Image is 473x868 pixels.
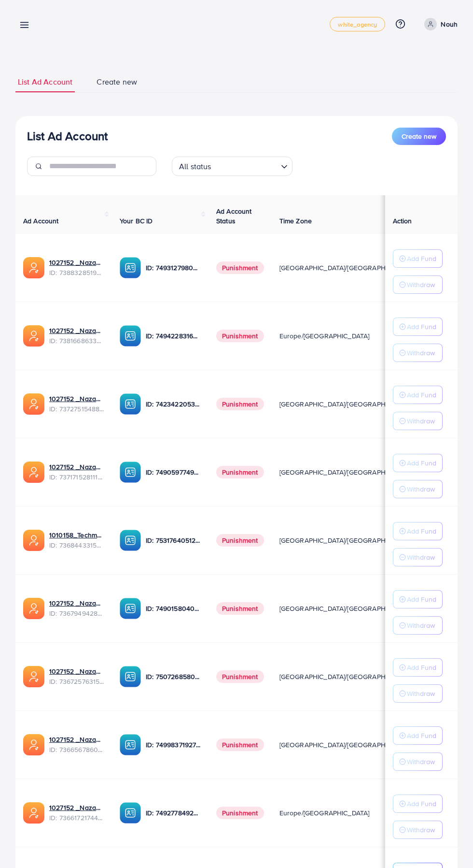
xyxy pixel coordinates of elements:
[49,336,104,346] span: ID: 7381668633665093648
[393,616,443,635] button: Withdraw
[27,129,108,143] h3: List Ad Account
[23,462,44,483] img: ic-ads-acc.e4c84228.svg
[407,321,436,333] p: Add Fund
[49,666,104,686] div: <span class='underline'>1027152 _Nazaagency_016</span></br>7367257631523782657
[393,752,443,771] button: Withdraw
[49,803,104,823] div: <span class='underline'>1027152 _Nazaagency_018</span></br>7366172174454882305
[420,18,458,30] a: Nouh
[146,603,201,614] p: ID: 7490158040596217873
[407,279,435,290] p: Withdraw
[279,399,414,409] span: [GEOGRAPHIC_DATA]/[GEOGRAPHIC_DATA]
[49,326,104,346] div: <span class='underline'>1027152 _Nazaagency_023</span></br>7381668633665093648
[49,540,104,550] span: ID: 7368443315504726017
[279,808,370,818] span: Europe/[GEOGRAPHIC_DATA]
[49,394,104,414] div: <span class='underline'>1027152 _Nazaagency_007</span></br>7372751548805726224
[393,275,443,294] button: Withdraw
[393,684,443,703] button: Withdraw
[23,802,44,824] img: ic-ads-acc.e4c84228.svg
[146,262,201,274] p: ID: 7493127980932333584
[120,530,141,551] img: ic-ba-acc.ded83a64.svg
[279,467,414,477] span: [GEOGRAPHIC_DATA]/[GEOGRAPHIC_DATA]
[146,671,201,682] p: ID: 7507268580682137618
[393,412,443,430] button: Withdraw
[393,480,443,498] button: Withdraw
[18,76,72,87] span: List Ad Account
[146,330,201,342] p: ID: 7494228316518858759
[216,330,264,342] span: Punishment
[441,18,458,30] p: Nouh
[407,593,436,605] p: Add Fund
[49,530,104,550] div: <span class='underline'>1010158_Techmanistan pk acc_1715599413927</span></br>7368443315504726017
[216,670,264,683] span: Punishment
[407,389,436,401] p: Add Fund
[407,824,435,836] p: Withdraw
[49,813,104,823] span: ID: 7366172174454882305
[120,666,141,687] img: ic-ba-acc.ded83a64.svg
[279,604,414,613] span: [GEOGRAPHIC_DATA]/[GEOGRAPHIC_DATA]
[120,734,141,755] img: ic-ba-acc.ded83a64.svg
[407,457,436,469] p: Add Fund
[49,462,104,472] a: 1027152 _Nazaagency_04
[97,76,137,87] span: Create new
[49,394,104,404] a: 1027152 _Nazaagency_007
[279,740,414,750] span: [GEOGRAPHIC_DATA]/[GEOGRAPHIC_DATA]
[407,798,436,810] p: Add Fund
[120,257,141,278] img: ic-ba-acc.ded83a64.svg
[393,522,443,540] button: Add Fund
[216,261,264,274] span: Punishment
[407,688,435,699] p: Withdraw
[120,393,141,415] img: ic-ba-acc.ded83a64.svg
[338,21,377,28] span: white_agency
[279,216,312,226] span: Time Zone
[330,17,385,31] a: white_agency
[214,158,277,174] input: Search for option
[49,258,104,277] div: <span class='underline'>1027152 _Nazaagency_019</span></br>7388328519014645761
[49,677,104,686] span: ID: 7367257631523782657
[120,462,141,483] img: ic-ba-acc.ded83a64.svg
[393,318,443,336] button: Add Fund
[49,326,104,335] a: 1027152 _Nazaagency_023
[23,530,44,551] img: ic-ads-acc.e4c84228.svg
[49,803,104,812] a: 1027152 _Nazaagency_018
[146,739,201,751] p: ID: 7499837192777400321
[49,472,104,482] span: ID: 7371715281112170513
[146,398,201,410] p: ID: 7423422053648285697
[49,735,104,754] div: <span class='underline'>1027152 _Nazaagency_0051</span></br>7366567860828749825
[407,253,436,264] p: Add Fund
[49,608,104,618] span: ID: 7367949428067450896
[393,386,443,404] button: Add Fund
[49,404,104,414] span: ID: 7372751548805726224
[393,249,443,268] button: Add Fund
[432,825,466,861] iframe: Chat
[216,807,264,819] span: Punishment
[23,257,44,278] img: ic-ads-acc.e4c84228.svg
[177,159,213,174] span: All status
[279,263,414,273] span: [GEOGRAPHIC_DATA]/[GEOGRAPHIC_DATA]
[393,216,412,226] span: Action
[49,268,104,277] span: ID: 7388328519014645761
[120,216,153,226] span: Your BC ID
[216,602,264,615] span: Punishment
[279,535,414,545] span: [GEOGRAPHIC_DATA]/[GEOGRAPHIC_DATA]
[407,483,435,495] p: Withdraw
[23,598,44,619] img: ic-ads-acc.e4c84228.svg
[407,525,436,537] p: Add Fund
[49,666,104,676] a: 1027152 _Nazaagency_016
[216,398,264,410] span: Punishment
[120,598,141,619] img: ic-ba-acc.ded83a64.svg
[120,802,141,824] img: ic-ba-acc.ded83a64.svg
[407,620,435,631] p: Withdraw
[393,821,443,839] button: Withdraw
[393,548,443,566] button: Withdraw
[393,454,443,472] button: Add Fund
[216,466,264,478] span: Punishment
[49,462,104,482] div: <span class='underline'>1027152 _Nazaagency_04</span></br>7371715281112170513
[172,157,292,176] div: Search for option
[407,347,435,359] p: Withdraw
[279,331,370,341] span: Europe/[GEOGRAPHIC_DATA]
[49,735,104,744] a: 1027152 _Nazaagency_0051
[393,658,443,677] button: Add Fund
[49,598,104,618] div: <span class='underline'>1027152 _Nazaagency_003</span></br>7367949428067450896
[393,344,443,362] button: Withdraw
[49,598,104,608] a: 1027152 _Nazaagency_003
